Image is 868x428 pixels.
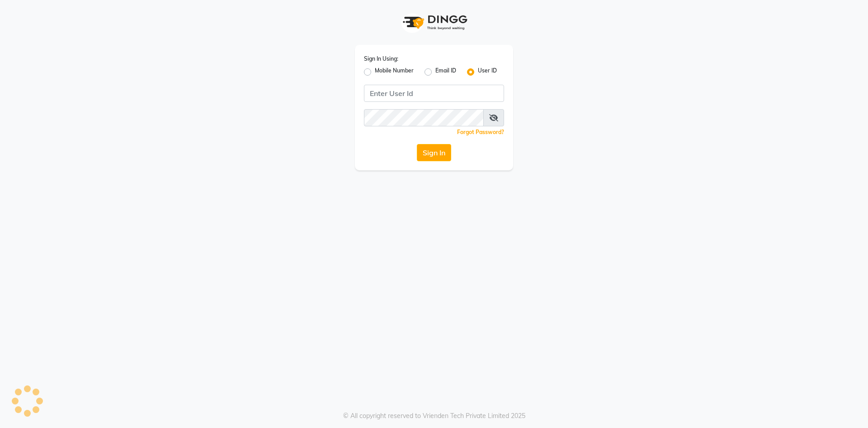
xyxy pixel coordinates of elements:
[364,85,504,102] input: Username
[457,129,504,135] a: Forgot Password?
[417,144,451,161] button: Sign In
[375,67,414,77] label: Mobile Number
[398,9,470,36] img: logo1.svg
[364,55,398,63] label: Sign In Using:
[478,67,497,77] label: User ID
[435,67,456,77] label: Email ID
[364,109,484,126] input: Username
